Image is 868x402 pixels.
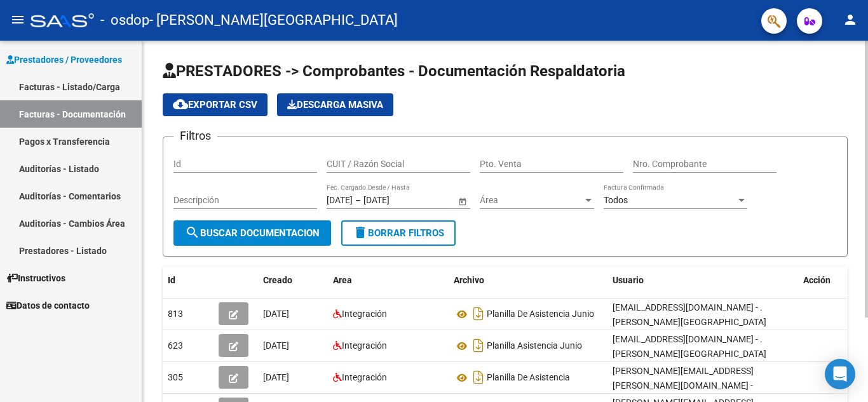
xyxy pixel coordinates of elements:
[604,195,628,205] span: Todos
[173,127,217,145] h3: Filtros
[843,12,858,27] mat-icon: person
[149,6,398,34] span: - [PERSON_NAME][GEOGRAPHIC_DATA]
[353,227,444,239] span: Borrar Filtros
[613,334,766,359] span: [EMAIL_ADDRESS][DOMAIN_NAME] - . [PERSON_NAME][GEOGRAPHIC_DATA]
[173,97,188,112] mat-icon: cloud_download
[6,271,65,285] span: Instructivos
[353,225,368,240] mat-icon: delete
[470,304,487,324] i: Descargar documento
[185,227,320,239] span: Buscar Documentacion
[342,340,387,351] span: Integración
[263,309,289,319] span: [DATE]
[825,359,855,389] div: Open Intercom Messenger
[803,275,831,285] span: Acción
[470,335,487,356] i: Descargar documento
[10,12,25,27] mat-icon: menu
[168,372,183,382] span: 305
[487,373,570,383] span: Planilla De Asistencia
[163,62,625,80] span: PRESTADORES -> Comprobantes - Documentación Respaldatoria
[6,53,122,67] span: Prestadores / Proveedores
[333,275,352,285] span: Area
[168,340,183,351] span: 623
[173,220,331,246] button: Buscar Documentacion
[287,99,383,111] span: Descarga Masiva
[163,267,214,294] datatable-header-cell: Id
[185,225,200,240] mat-icon: search
[258,267,328,294] datatable-header-cell: Creado
[342,372,387,382] span: Integración
[607,267,798,294] datatable-header-cell: Usuario
[168,275,175,285] span: Id
[487,309,594,319] span: Planilla De Asistencia Junio
[449,267,607,294] datatable-header-cell: Archivo
[363,195,426,206] input: End date
[798,267,862,294] datatable-header-cell: Acción
[341,220,456,246] button: Borrar Filtros
[328,267,449,294] datatable-header-cell: Area
[277,93,393,116] app-download-masive: Descarga masiva de comprobantes (adjuntos)
[168,309,183,319] span: 813
[163,93,268,116] button: Exportar CSV
[263,372,289,382] span: [DATE]
[6,298,90,312] span: Datos de contacto
[454,275,484,285] span: Archivo
[613,275,644,285] span: Usuario
[470,367,487,387] i: Descargar documento
[456,194,469,208] button: Open calendar
[263,340,289,351] span: [DATE]
[480,195,583,206] span: Área
[613,302,766,327] span: [EMAIL_ADDRESS][DOMAIN_NAME] - . [PERSON_NAME][GEOGRAPHIC_DATA]
[487,341,582,351] span: Planilla Asistencia Junio
[327,195,353,206] input: Start date
[100,6,149,34] span: - osdop
[355,195,361,206] span: –
[342,309,387,319] span: Integración
[263,275,292,285] span: Creado
[173,99,257,111] span: Exportar CSV
[277,93,393,116] button: Descarga Masiva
